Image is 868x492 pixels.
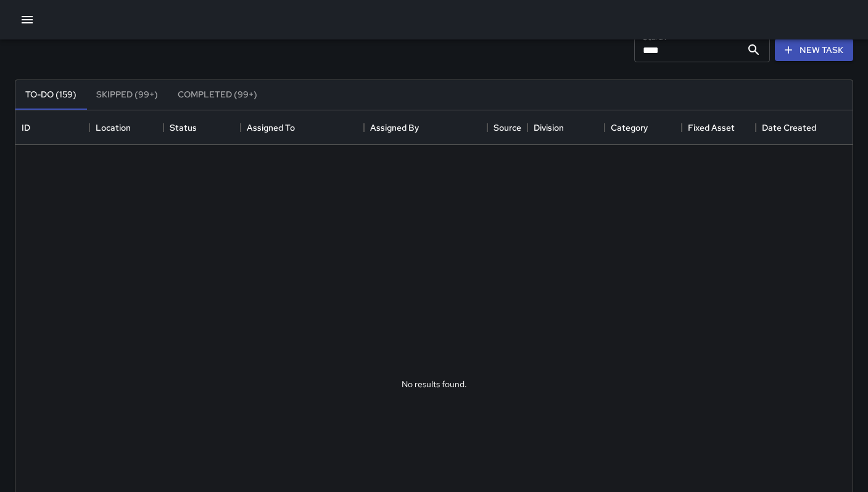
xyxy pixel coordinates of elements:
button: To-Do (159) [15,80,86,110]
div: Status [163,110,241,145]
div: Category [611,110,648,145]
div: Fixed Asset [688,110,735,145]
div: Assigned To [241,110,364,145]
div: Fixed Asset [682,110,756,145]
div: Assigned By [364,110,487,145]
div: Location [89,110,163,145]
div: Date Created [756,110,864,145]
div: Source [487,110,527,145]
div: Division [534,110,564,145]
div: Date Created [762,110,816,145]
div: ID [22,110,30,145]
div: Location [96,110,131,145]
div: Assigned By [370,110,419,145]
div: Assigned To [247,110,295,145]
div: Source [494,110,521,145]
button: Skipped (99+) [86,80,168,110]
div: Division [527,110,605,145]
div: Category [605,110,682,145]
button: New Task [775,39,853,62]
button: Completed (99+) [168,80,267,110]
div: Status [170,110,197,145]
div: ID [15,110,89,145]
